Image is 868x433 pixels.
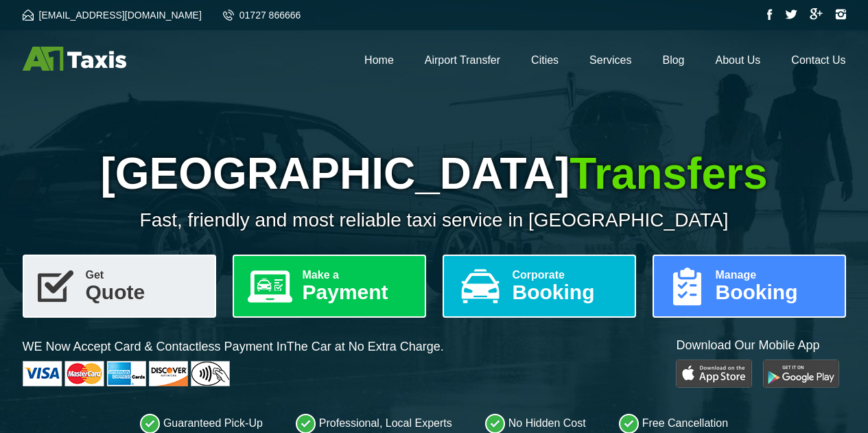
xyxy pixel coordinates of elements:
[86,270,204,281] span: Get
[763,360,839,388] img: Google Play
[443,255,636,318] a: CorporateBooking
[23,148,846,199] h1: [GEOGRAPHIC_DATA]
[287,340,444,353] span: The Car at No Extra Charge.
[23,255,216,318] a: GetQuote
[23,338,444,355] p: WE Now Accept Card & Contactless Payment In
[23,209,846,231] p: Fast, friendly and most reliable taxi service in [GEOGRAPHIC_DATA]
[570,149,767,198] span: Transfers
[425,54,500,66] a: Airport Transfer
[531,54,559,66] a: Cities
[662,54,684,66] a: Blog
[791,54,845,66] a: Contact Us
[716,270,834,281] span: Manage
[810,8,823,20] img: Google Plus
[835,9,846,20] img: Instagram
[589,54,631,66] a: Services
[23,361,230,386] img: Cards
[513,270,624,281] span: Corporate
[767,9,773,20] img: Facebook
[233,255,426,318] a: Make aPayment
[364,54,394,66] a: Home
[303,270,414,281] span: Make a
[785,10,797,19] img: Twitter
[23,10,202,21] a: [EMAIL_ADDRESS][DOMAIN_NAME]
[676,360,752,388] img: Play Store
[23,47,126,71] img: A1 Taxis St Albans LTD
[676,337,845,354] p: Download Our Mobile App
[716,54,761,66] a: About Us
[223,10,301,21] a: 01727 866666
[653,255,846,318] a: ManageBooking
